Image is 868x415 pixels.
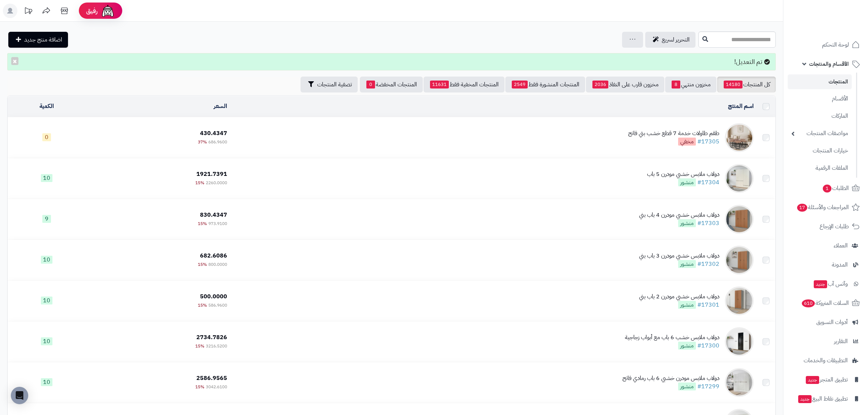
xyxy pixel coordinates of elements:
[697,137,719,146] a: #17305
[19,4,37,20] a: تحديثات المنصة
[788,256,864,273] a: المدونة
[625,333,719,342] div: دولاب ملابس خشب 6 باب مع أبواب زجاجية
[697,178,719,187] a: #17304
[195,384,204,390] span: 15%
[788,126,852,141] a: مواصفات المنتجات
[725,123,754,152] img: طقم طاولات خدمة 7 قطع خشب بني فاتح
[678,382,696,390] span: منشور
[200,292,227,301] span: 500.0000
[788,352,864,369] a: التطبيقات والخدمات
[814,280,827,288] span: جديد
[195,343,204,349] span: 15%
[622,374,719,382] div: دولاب ملابس مودرن خشبي 6 باب رمادي فاتح
[820,221,849,232] span: طلبات الإرجاع
[208,220,227,227] span: 973.9100
[86,7,98,15] span: رفيق
[678,301,696,309] span: منشور
[639,252,719,260] div: دولاب ملابس خشبي مودرن 3 باب بني
[208,139,227,145] span: 686.9600
[645,32,695,48] a: التحرير لسريع
[809,59,849,69] span: الأقسام والمنتجات
[39,102,54,111] a: الكمية
[208,302,227,308] span: 586.9600
[206,384,227,390] span: 3042.6100
[725,368,754,397] img: دولاب ملابس مودرن خشبي 6 باب رمادي فاتح
[797,394,848,404] span: تطبيق نقاط البيع
[196,170,227,178] span: 1921.7391
[198,220,207,227] span: 15%
[823,185,831,193] span: 1
[788,371,864,388] a: تطبيق المتجرجديد
[822,183,849,193] span: الطلبات
[42,215,51,223] span: 9
[788,275,864,293] a: وآتس آبجديد
[697,219,719,228] a: #17303
[301,77,358,92] button: تصفية المنتجات
[801,298,849,308] span: السلات المتروكة
[7,53,776,70] div: تم التعديل!
[724,81,743,88] span: 14180
[11,387,28,404] div: Open Intercom Messenger
[11,57,18,65] button: ×
[788,91,852,107] a: الأقسام
[788,143,852,159] a: خيارات المنتجات
[788,314,864,331] a: أدوات التسويق
[512,81,528,88] span: 2549
[592,81,608,88] span: 2036
[206,180,227,186] span: 2260.0000
[813,279,848,289] span: وآتس آب
[214,102,227,111] a: السعر
[796,202,849,212] span: المراجعات والأسئلة
[628,129,719,138] div: طقم طاولات خدمة 7 قطع خشب بني فاتح
[788,108,852,124] a: الماركات
[788,180,864,197] a: الطلبات1
[672,81,680,88] span: 8
[678,138,696,146] span: مخفي
[101,4,115,18] img: ai-face.png
[195,180,204,186] span: 15%
[639,293,719,301] div: دولاب ملابس خشبي مودرن 2 باب بني
[639,211,719,219] div: دولاب ملابس خشبي مودرن 4 باب بني
[816,317,848,327] span: أدوات التسويق
[678,260,696,268] span: منشور
[725,164,754,193] img: دولاب ملابس خشبي مودرن 5 باب
[198,139,207,145] span: 37%
[832,260,848,270] span: المدونة
[697,341,719,350] a: #17300
[662,35,690,44] span: التحرير لسريع
[317,80,352,89] span: تصفية المنتجات
[717,77,776,92] a: كل المنتجات14180
[206,343,227,349] span: 3216.5200
[198,302,207,308] span: 15%
[725,286,754,315] img: دولاب ملابس خشبي مودرن 2 باب بني
[802,299,815,307] span: 610
[430,81,449,88] span: 11631
[805,375,848,385] span: تطبيق المتجر
[196,333,227,342] span: 2734.7826
[41,174,52,182] span: 10
[697,382,719,391] a: #17299
[822,40,849,50] span: لوحة التحكم
[788,390,864,407] a: تطبيق نقاط البيعجديد
[725,205,754,234] img: دولاب ملابس خشبي مودرن 4 باب بني
[725,327,754,356] img: دولاب ملابس خشب 6 باب مع أبواب زجاجية
[806,376,819,384] span: جديد
[788,237,864,254] a: العملاء
[804,355,848,366] span: التطبيقات والخدمات
[24,35,62,44] span: اضافة منتج جديد
[586,77,664,92] a: مخزون قارب على النفاذ2036
[788,218,864,235] a: طلبات الإرجاع
[41,256,52,264] span: 10
[200,211,227,219] span: 830.4347
[424,77,505,92] a: المنتجات المخفية فقط11631
[41,297,52,304] span: 10
[198,261,207,268] span: 15%
[647,170,719,178] div: دولاب ملابس خشبي مودرن 5 باب
[200,129,227,138] span: 430.4347
[196,374,227,382] span: 2586.9565
[41,378,52,386] span: 10
[788,333,864,350] a: التقارير
[697,260,719,268] a: #17302
[41,337,52,345] span: 10
[678,219,696,227] span: منشور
